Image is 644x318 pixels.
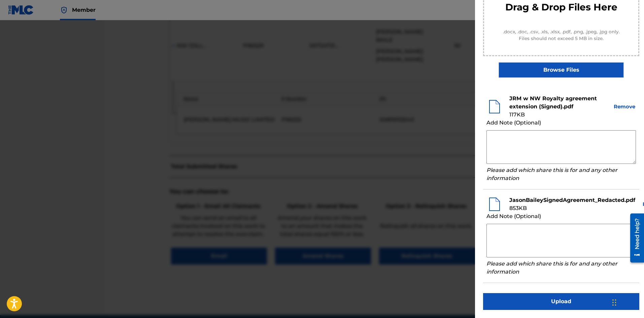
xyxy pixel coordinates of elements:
label: Browse Files [499,62,623,78]
img: Top Rightsholder [60,6,68,14]
div: 853 KB [509,204,635,212]
div: 117 KB [509,111,606,119]
i: Please add which share this is for and any other information [486,260,617,275]
img: file-icon [486,99,503,115]
img: MLC Logo [8,5,34,15]
span: Member [72,6,96,14]
div: Add Note (Optional) [486,212,636,220]
iframe: Chat Widget [610,286,644,318]
i: Please add which share this is for and any other information [486,167,617,181]
b: JRM w NW Royalty agreement extension (Signed).pdf [509,95,597,110]
button: Remove [613,103,636,111]
div: Add Note (Optional) [486,119,636,127]
b: JasonBaileySignedAgreement_Redacted.pdf [509,197,635,203]
iframe: Resource Center [625,211,644,265]
span: .docx, .doc, .csv, .xls, .xlsx, .pdf, .png, .jpeg, .jpg only. Files should not exceed 5 MB in size. [498,28,625,42]
button: Upload [483,293,639,310]
img: file-icon [486,196,503,212]
div: Drag [612,292,616,313]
